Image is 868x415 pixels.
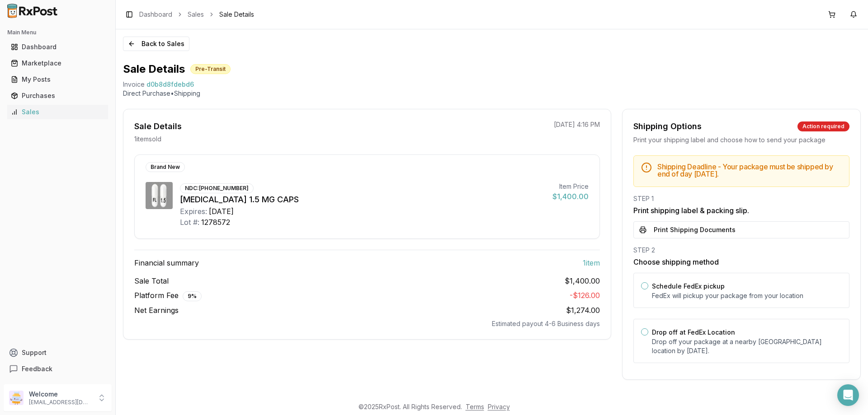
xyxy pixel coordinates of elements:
a: Sales [188,10,204,19]
img: Vraylar 1.5 MG CAPS [146,182,173,209]
nav: breadcrumb [139,10,254,19]
p: Drop off your package at a nearby [GEOGRAPHIC_DATA] location by [DATE] . [652,337,842,355]
div: Brand New [146,162,185,172]
span: - $126.00 [570,291,600,300]
p: [EMAIL_ADDRESS][DOMAIN_NAME] [29,399,92,406]
span: Sale Total [134,275,169,286]
a: Purchases [7,88,108,104]
h2: Main Menu [7,29,108,36]
span: Net Earnings [134,305,179,316]
div: Sales [11,107,104,117]
span: 1 item [583,257,600,268]
button: Support [4,345,112,361]
h3: Choose shipping method [633,256,849,267]
span: Financial summary [134,257,199,268]
div: 1278572 [201,217,230,228]
div: Invoice [123,80,145,89]
div: Lot #: [180,217,199,228]
button: Purchases [4,89,112,103]
div: Marketplace [11,59,104,68]
button: Sales [4,105,112,119]
p: FedEx will pickup your package from your location [652,291,842,300]
div: Purchases [11,91,104,100]
div: Estimated payout 4-6 Business days [134,319,600,328]
h1: Sale Details [123,62,185,76]
div: 9 % [183,291,202,301]
div: Dashboard [11,42,104,51]
p: [DATE] 4:16 PM [554,120,600,129]
div: Action required [797,121,849,131]
p: Direct Purchase • Shipping [123,89,861,98]
div: Expires: [180,206,207,217]
div: NDC: [PHONE_NUMBER] [180,183,254,193]
a: My Posts [7,71,108,88]
div: STEP 2 [633,246,849,255]
span: d0b8d8fdebd6 [146,80,194,89]
div: [MEDICAL_DATA] 1.5 MG CAPS [180,193,545,206]
a: Sales [7,104,108,120]
span: $1,274.00 [566,306,600,315]
label: Drop off at FedEx Location [652,328,735,336]
p: Welcome [29,390,92,399]
div: Print your shipping label and choose how to send your package [633,135,849,145]
label: Schedule FedEx pickup [652,282,725,290]
div: $1,400.00 [552,191,589,202]
a: Marketplace [7,55,108,71]
div: Sale Details [134,120,182,133]
div: Item Price [552,182,589,191]
button: Dashboard [4,40,112,54]
span: Feedback [22,364,52,373]
button: My Posts [4,72,112,87]
button: Marketplace [4,56,112,70]
div: Shipping Options [633,120,702,133]
div: STEP 1 [633,194,849,203]
button: Print Shipping Documents [633,221,849,238]
h5: Shipping Deadline - Your package must be shipped by end of day [DATE] . [657,163,842,177]
div: My Posts [11,75,104,84]
a: Dashboard [139,10,172,19]
a: Dashboard [7,39,108,55]
p: 1 item sold [134,135,161,144]
div: Pre-Transit [190,64,231,74]
a: Terms [466,403,484,410]
span: $1,400.00 [565,275,600,286]
div: Open Intercom Messenger [837,384,859,406]
img: RxPost Logo [4,4,61,18]
h3: Print shipping label & packing slip. [633,205,849,216]
span: Platform Fee [134,290,202,301]
div: [DATE] [209,206,234,217]
button: Back to Sales [123,37,189,51]
a: Privacy [488,403,510,410]
span: Sale Details [219,10,254,19]
img: User avatar [9,391,24,405]
button: Feedback [4,361,112,377]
